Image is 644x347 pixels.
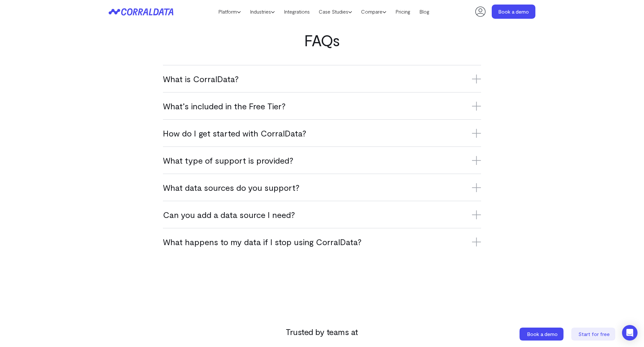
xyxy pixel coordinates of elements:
[492,5,535,19] a: Book a demo
[163,128,481,138] h3: How do I get started with CorralData?
[357,7,391,16] a: Compare
[163,101,481,111] h3: What’s included in the Free Tier?
[163,155,481,166] h3: What type of support is provided?
[571,328,617,341] a: Start for free
[314,7,357,16] a: Case Studies
[109,31,535,49] h2: FAQs
[622,325,638,341] div: Open Intercom Messenger
[163,182,481,193] h3: What data sources do you support?
[279,7,314,16] a: Integrations
[520,328,565,341] a: Book a demo
[415,7,434,16] a: Blog
[391,7,415,16] a: Pricing
[245,7,279,16] a: Industries
[578,331,610,337] span: Start for free
[214,7,245,16] a: Platform
[109,326,535,337] h3: Trusted by teams at
[163,73,481,84] h3: What is CorralData?
[163,236,481,247] h3: What happens to my data if I stop using CorralData?
[163,209,481,220] h3: Can you add a data source I need?
[527,331,558,337] span: Book a demo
